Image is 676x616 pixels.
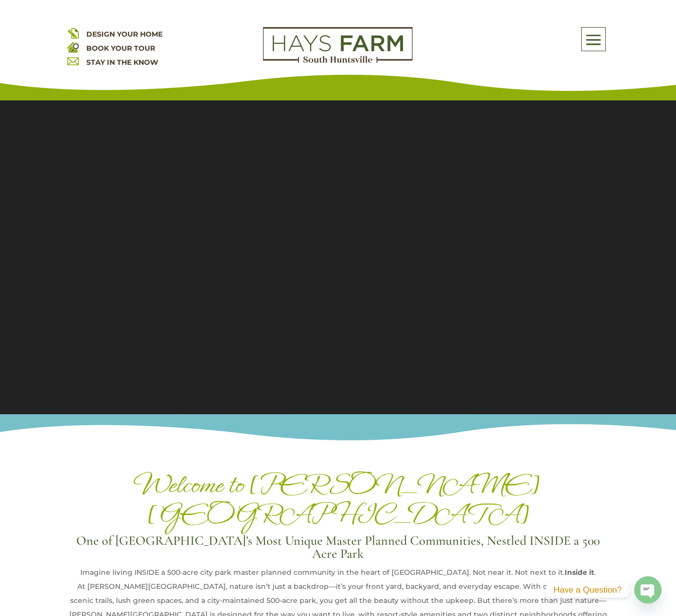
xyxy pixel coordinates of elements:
[86,44,155,53] a: BOOK YOUR TOUR
[68,565,609,579] div: Imagine living INSIDE a 500-acre city park master planned community in the heart of [GEOGRAPHIC_D...
[68,470,609,534] h1: Welcome to [PERSON_NAME][GEOGRAPHIC_DATA]
[86,30,163,39] a: DESIGN YOUR HOME
[67,41,79,53] img: book your home tour
[565,568,594,577] strong: Inside it
[263,56,413,65] a: hays farm homes huntsville development
[68,534,609,565] h3: One of [GEOGRAPHIC_DATA]’s Most Unique Master Planned Communities, Nestled INSIDE a 500 Acre Park
[263,27,413,63] img: Logo
[86,58,158,67] a: STAY IN THE KNOW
